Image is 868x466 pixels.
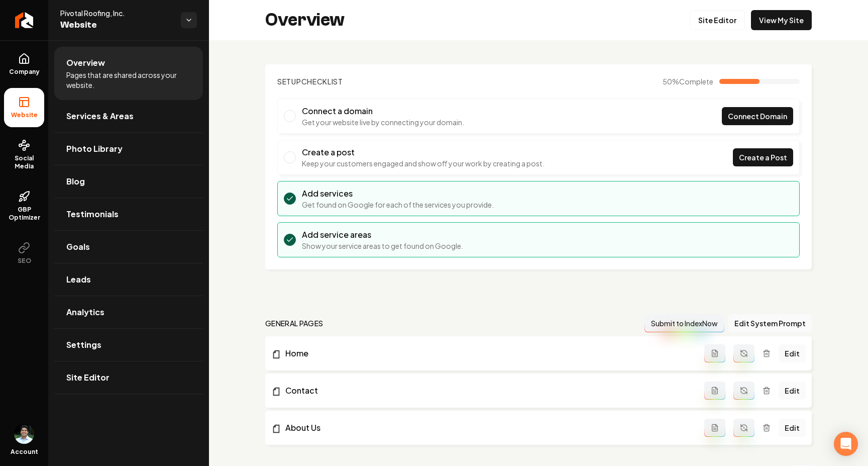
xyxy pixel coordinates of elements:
[11,448,38,456] span: Account
[5,68,44,76] span: Company
[704,419,725,437] button: Add admin page prompt
[66,110,134,122] span: Services & Areas
[66,57,105,69] span: Overview
[4,234,44,273] button: SEO
[54,296,203,328] a: Analytics
[690,10,745,30] a: Site Editor
[704,344,725,362] button: Add admin page prompt
[277,76,343,86] h2: Checklist
[4,154,44,170] span: Social Media
[302,229,463,241] h3: Add service areas
[4,45,44,84] a: Company
[779,344,806,362] a: Edit
[679,77,713,86] span: Complete
[265,318,323,328] h2: general pages
[54,329,203,361] a: Settings
[302,117,464,127] p: Get your website live by connecting your domain.
[54,231,203,263] a: Goals
[302,105,464,117] h3: Connect a domain
[66,339,101,351] span: Settings
[265,10,345,30] h2: Overview
[728,314,812,332] button: Edit System Prompt
[302,146,545,158] h3: Create a post
[66,371,110,384] span: Site Editor
[54,100,203,132] a: Services & Areas
[14,424,34,444] img: Arwin Rahmatpanah
[4,131,44,178] a: Social Media
[54,198,203,230] a: Testimonials
[779,382,806,400] a: Edit
[4,182,44,230] a: GBP Optimizer
[54,165,203,198] a: Blog
[271,422,704,434] a: About Us
[644,314,724,332] button: Submit to IndexNow
[728,111,787,122] span: Connect Domain
[66,143,123,155] span: Photo Library
[54,133,203,165] a: Photo Library
[704,382,725,400] button: Add admin page prompt
[60,18,173,32] span: Website
[733,148,793,166] a: Create a Post
[54,361,203,394] a: Site Editor
[739,152,787,163] span: Create a Post
[663,76,713,86] span: 50 %
[66,273,91,286] span: Leads
[302,158,545,168] p: Keep your customers engaged and show off your work by creating a post.
[302,200,494,210] p: Get found on Google for each of the services you provide.
[54,263,203,296] a: Leads
[4,206,44,222] span: GBP Optimizer
[66,208,119,220] span: Testimonials
[277,77,301,86] span: Setup
[271,347,704,359] a: Home
[302,241,463,251] p: Show your service areas to get found on Google.
[66,241,90,253] span: Goals
[60,8,173,18] span: Pivotal Roofing, Inc.
[834,432,858,456] div: Open Intercom Messenger
[66,175,85,188] span: Blog
[779,419,806,437] a: Edit
[7,111,42,119] span: Website
[722,107,793,125] a: Connect Domain
[15,12,34,28] img: Rebolt Logo
[14,424,34,444] button: Open user button
[751,10,812,30] a: View My Site
[14,257,35,265] span: SEO
[66,306,104,318] span: Analytics
[66,70,191,90] span: Pages that are shared across your website.
[302,188,494,200] h3: Add services
[271,385,704,397] a: Contact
